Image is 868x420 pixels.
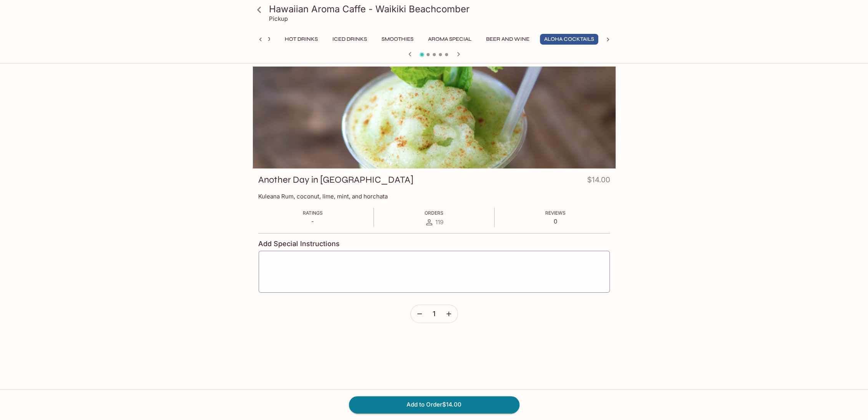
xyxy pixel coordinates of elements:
button: Smoothies [377,34,418,45]
button: Aloha Cocktails [540,34,598,45]
button: Hot Drinks [280,34,322,45]
p: Pickup [269,15,288,22]
div: Another Day in Paradise [253,67,616,168]
span: Reviews [545,210,566,216]
span: 119 [435,218,443,226]
button: Beer and Wine [482,34,534,45]
p: 0 [545,218,566,225]
h4: Add Special Instructions [258,240,610,248]
p: Kuleana Rum, coconut, lime, mint, and horchata [258,193,610,200]
span: Ratings [303,210,323,216]
span: Orders [425,210,443,216]
p: - [303,218,323,225]
h4: $14.00 [587,174,610,189]
button: Aroma Special [424,34,476,45]
span: 1 [433,310,435,318]
h3: Hawaiian Aroma Caffe - Waikiki Beachcomber [269,3,612,15]
button: Iced Drinks [328,34,371,45]
button: Add to Order$14.00 [349,396,519,413]
h3: Another Day in [GEOGRAPHIC_DATA] [258,174,413,186]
